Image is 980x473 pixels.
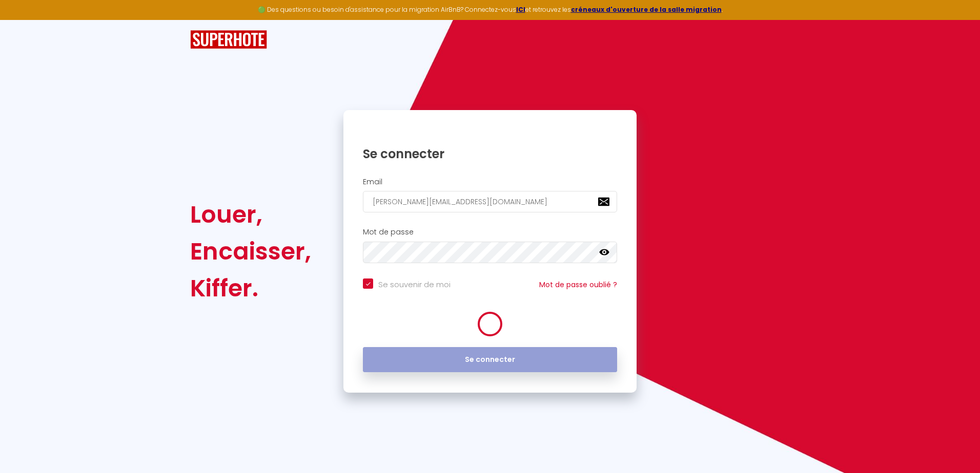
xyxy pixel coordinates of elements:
[190,196,311,233] div: Louer,
[363,228,617,236] h2: Mot de passe
[516,5,525,14] a: ICI
[363,191,617,212] input: Ton Email
[190,270,311,307] div: Kiffer.
[363,347,617,373] button: Se connecter
[363,178,617,186] h2: Email
[363,146,617,162] h1: Se connecter
[190,233,311,270] div: Encaisser,
[571,5,722,14] a: créneaux d'ouverture de la salle migration
[8,4,39,35] button: Ouvrir le widget de chat LiveChat
[539,279,617,290] a: Mot de passe oublié ?
[190,30,267,49] img: SuperHote logo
